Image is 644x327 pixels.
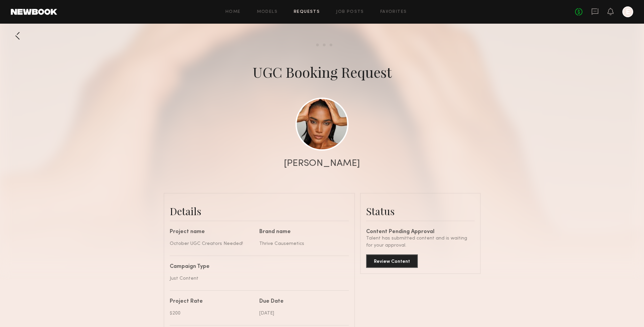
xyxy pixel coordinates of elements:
a: Job Posts [336,10,364,14]
a: Requests [294,10,320,14]
div: Due Date [259,299,344,304]
div: $200 [170,310,254,317]
div: October UGC Creators Needed! [170,240,254,247]
a: Favorites [380,10,407,14]
div: Campaign Type [170,264,344,270]
button: Review Content [366,254,418,268]
div: Brand name [259,229,344,235]
div: Just Content [170,275,344,282]
div: Thrive Causemetics [259,240,344,247]
a: Models [257,10,278,14]
div: Status [366,204,475,218]
div: [PERSON_NAME] [284,159,360,168]
div: Content Pending Approval [366,229,475,235]
div: Talent has submitted content and is waiting for your approval. [366,235,475,249]
div: Details [170,204,349,218]
div: Project name [170,229,254,235]
div: Project Rate [170,299,254,304]
a: Home [225,10,241,14]
a: E [622,6,633,17]
div: UGC Booking Request [253,62,392,81]
div: [DATE] [259,310,344,317]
